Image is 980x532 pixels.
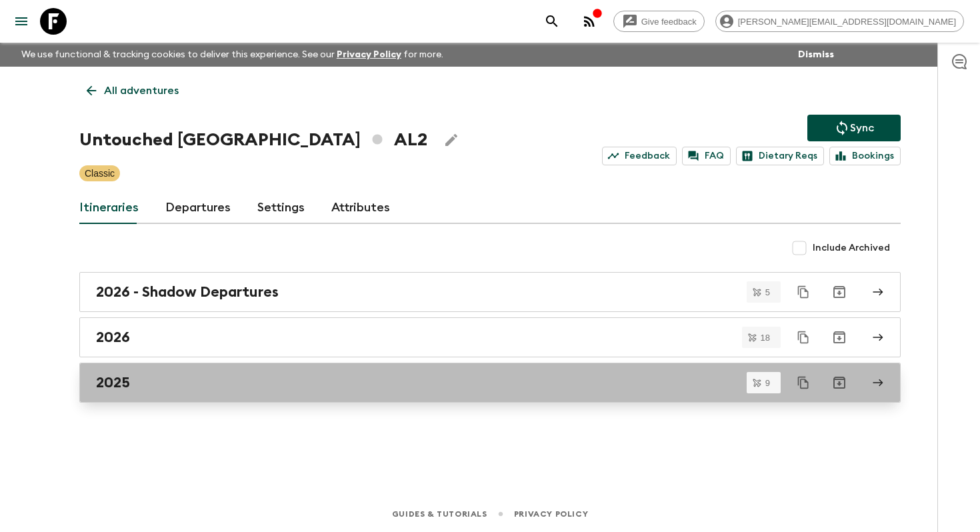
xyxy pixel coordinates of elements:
[807,115,901,141] button: Sync adventure departures to the booking engine
[850,120,874,136] p: Sync
[16,43,449,67] p: We use functional & tracking cookies to deliver this experience. See our for more.
[791,371,815,395] button: Duplicate
[8,8,35,35] button: menu
[715,11,964,32] div: [PERSON_NAME][EMAIL_ADDRESS][DOMAIN_NAME]
[757,288,778,297] span: 5
[682,147,731,165] a: FAQ
[165,192,231,224] a: Departures
[826,324,853,351] button: Archive
[79,192,139,224] a: Itineraries
[795,45,837,64] button: Dismiss
[438,127,465,153] button: Edit Adventure Title
[634,17,704,27] span: Give feedback
[104,83,179,99] p: All adventures
[79,77,186,104] a: All adventures
[791,325,815,349] button: Duplicate
[79,272,901,312] a: 2026 - Shadow Departures
[392,507,487,521] a: Guides & Tutorials
[826,369,853,396] button: Archive
[85,167,115,180] p: Classic
[791,280,815,304] button: Duplicate
[96,374,130,391] h2: 2025
[753,333,778,342] span: 18
[731,17,963,27] span: [PERSON_NAME][EMAIL_ADDRESS][DOMAIN_NAME]
[257,192,305,224] a: Settings
[96,283,279,301] h2: 2026 - Shadow Departures
[96,329,130,346] h2: 2026
[826,279,853,305] button: Archive
[757,379,778,387] span: 9
[79,317,901,357] a: 2026
[79,363,901,403] a: 2025
[736,147,824,165] a: Dietary Reqs
[539,8,565,35] button: search adventures
[79,127,427,153] h1: Untouched [GEOGRAPHIC_DATA] AL2
[829,147,901,165] a: Bookings
[613,11,705,32] a: Give feedback
[813,241,890,255] span: Include Archived
[514,507,588,521] a: Privacy Policy
[337,50,401,59] a: Privacy Policy
[602,147,677,165] a: Feedback
[331,192,390,224] a: Attributes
